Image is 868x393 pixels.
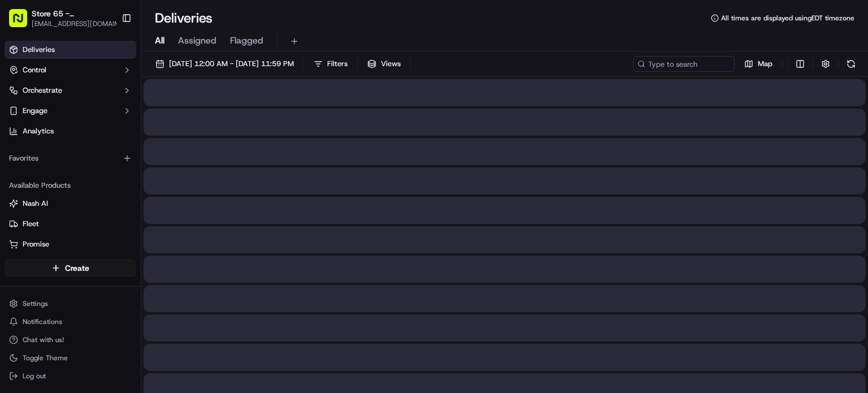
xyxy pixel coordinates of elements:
span: Assigned [178,34,216,47]
span: Settings [23,299,48,308]
button: Refresh [843,56,859,72]
button: Promise [5,235,136,253]
h1: Deliveries [155,9,212,27]
span: Filters [327,59,348,69]
input: Type to search [633,56,735,72]
button: Settings [5,296,136,312]
a: Deliveries [5,41,136,59]
span: All [155,34,164,47]
button: Map [739,56,778,72]
div: Available Products [5,176,136,195]
button: [DATE] 12:00 AM - [DATE] 11:59 PM [150,56,299,72]
span: Toggle Theme [23,353,68,362]
span: Fleet [23,219,39,229]
span: Map [758,59,772,69]
span: Nash AI [23,198,48,209]
button: Engage [5,102,136,120]
a: Analytics [5,122,136,140]
div: Favorites [5,149,136,167]
span: Views [381,59,401,69]
span: Engage [23,106,47,116]
button: Control [5,61,136,79]
span: Create [65,262,89,274]
a: Fleet [9,219,132,229]
a: Promise [9,239,132,249]
span: Control [23,65,46,75]
span: Orchestrate [23,85,62,96]
button: Orchestrate [5,81,136,100]
button: Views [362,56,406,72]
span: Promise [23,239,49,249]
button: Nash AI [5,195,136,213]
button: Create [5,259,136,277]
button: Fleet [5,215,136,233]
button: Store 65 - [GEOGRAPHIC_DATA], [GEOGRAPHIC_DATA] (Just Salad)[EMAIL_ADDRESS][DOMAIN_NAME] [5,5,117,32]
button: Notifications [5,314,136,330]
button: Chat with us! [5,332,136,348]
span: Notifications [23,317,62,326]
button: Filters [309,56,353,72]
a: Nash AI [9,198,132,209]
span: [DATE] 12:00 AM - [DATE] 11:59 PM [169,59,294,69]
button: [EMAIL_ADDRESS][DOMAIN_NAME] [32,19,124,28]
span: Log out [23,372,46,381]
span: Chat with us! [23,335,64,344]
span: Flagged [230,34,263,47]
button: Log out [5,368,136,384]
span: All times are displayed using EDT timezone [721,14,854,23]
button: Store 65 - [GEOGRAPHIC_DATA], [GEOGRAPHIC_DATA] (Just Salad) [32,8,111,19]
button: Toggle Theme [5,350,136,366]
span: Deliveries [23,45,55,55]
span: Analytics [23,126,54,136]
